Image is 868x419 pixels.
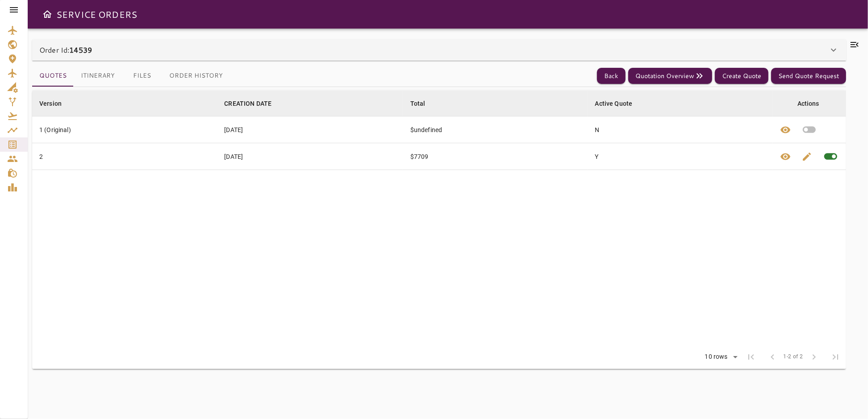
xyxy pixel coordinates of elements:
[39,98,73,109] span: Version
[224,98,271,109] div: CREATION DATE
[588,116,772,143] td: N
[39,98,62,109] div: Version
[762,346,784,368] span: Previous Page
[32,39,846,61] div: Order Id:14539
[803,346,825,368] span: Next Page
[595,98,633,109] div: Active Quote
[699,350,741,364] div: 10 rows
[217,116,403,143] td: [DATE]
[162,65,230,87] button: Order History
[410,98,426,109] div: Total
[32,143,217,170] td: 2
[32,65,230,87] div: basic tabs example
[741,346,762,368] span: First Page
[122,65,162,87] button: Files
[825,346,846,368] span: Last Page
[32,116,217,143] td: 1 (Original)
[715,68,768,84] button: Create Quote
[38,5,56,23] button: Open drawer
[74,65,122,87] button: Itinerary
[224,98,283,109] span: CREATION DATE
[69,45,92,55] b: 14539
[771,68,846,84] button: Send Quote Request
[703,353,730,361] div: 10 rows
[780,124,791,135] span: visibility
[217,143,403,170] td: [DATE]
[403,116,588,143] td: $undefined
[597,68,626,84] button: Back
[32,65,74,87] button: Quotes
[780,151,791,162] span: visibility
[796,143,818,170] button: Edit quote
[595,98,644,109] span: Active Quote
[56,7,137,21] h6: SERVICE ORDERS
[403,143,588,170] td: $7709
[818,143,844,170] span: This quote is already active
[410,98,437,109] span: Total
[784,353,803,361] span: 1-2 of 2
[796,116,822,143] button: Set quote as active quote
[39,45,92,55] p: Order Id:
[775,143,796,170] button: View quote details
[588,143,772,170] td: Y
[775,116,796,143] button: View quote details
[628,68,712,84] button: Quotation Overview
[801,151,812,162] span: edit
